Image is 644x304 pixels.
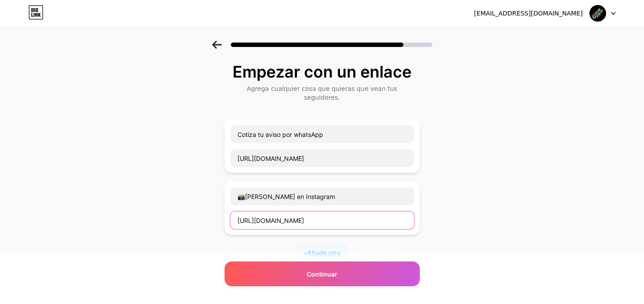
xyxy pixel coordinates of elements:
[230,187,414,205] input: Link name
[303,249,307,257] font: +
[230,125,414,143] input: Nombre del enlace
[474,10,583,17] font: [EMAIL_ADDRESS][DOMAIN_NAME]
[296,284,348,291] font: Redes sociales
[230,211,414,229] input: URL
[307,249,341,257] font: Añade otro
[230,149,414,167] input: URL
[307,270,337,278] font: Continuar
[247,85,397,101] font: Agrega cualquier cosa que quieras que vean tus seguidores.
[589,5,606,22] img: Comunicación Visual MR
[233,62,411,82] font: Empezar con un enlace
